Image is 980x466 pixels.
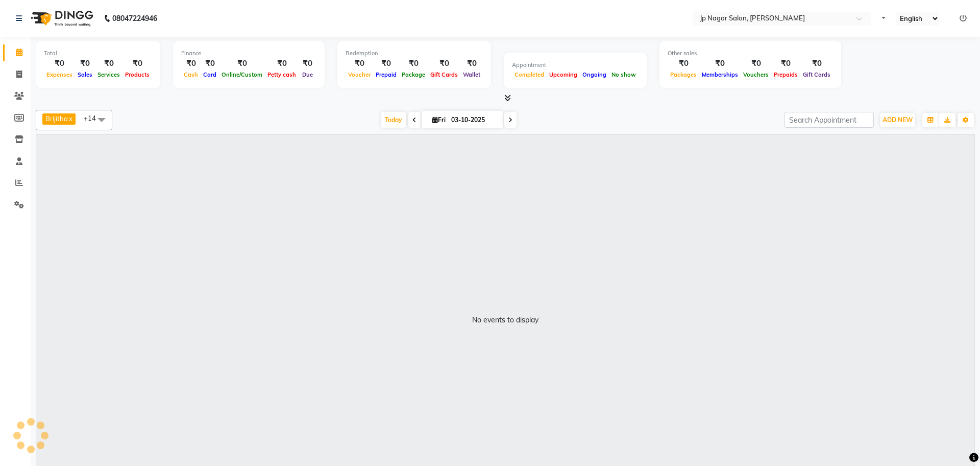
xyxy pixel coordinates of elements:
[181,71,201,78] span: Cash
[460,58,483,69] div: ₹0
[219,71,265,78] span: Online/Custom
[800,71,833,78] span: Gift Cards
[880,113,915,127] button: ADD NEW
[512,71,547,78] span: Completed
[112,4,157,33] b: 08047224946
[45,114,68,123] span: Brijitha
[300,71,315,78] span: Due
[428,58,460,69] div: ₹0
[265,71,299,78] span: Petty cash
[95,71,122,78] span: Services
[201,71,219,78] span: Card
[181,49,316,58] div: Finance
[68,114,72,123] a: x
[580,71,609,78] span: Ongoing
[428,71,460,78] span: Gift Cards
[699,71,741,78] span: Memberships
[373,58,399,69] div: ₹0
[800,58,833,69] div: ₹0
[547,71,580,78] span: Upcoming
[399,71,428,78] span: Package
[219,58,265,69] div: ₹0
[460,71,483,78] span: Wallet
[771,58,800,69] div: ₹0
[472,315,538,325] div: No events to display
[75,71,95,78] span: Sales
[668,49,833,58] div: Other sales
[448,112,499,128] input: 2025-10-03
[741,71,771,78] span: Vouchers
[883,116,913,124] span: ADD NEW
[346,49,483,58] div: Redemption
[668,71,699,78] span: Packages
[668,58,699,69] div: ₹0
[44,58,75,69] div: ₹0
[84,114,104,122] span: +14
[122,58,152,69] div: ₹0
[381,112,406,128] span: Today
[201,58,219,69] div: ₹0
[26,4,96,33] img: logo
[785,112,874,128] input: Search Appointment
[430,116,448,124] span: Fri
[741,58,771,69] div: ₹0
[44,71,75,78] span: Expenses
[512,61,639,69] div: Appointment
[346,58,373,69] div: ₹0
[95,58,122,69] div: ₹0
[122,71,152,78] span: Products
[699,58,741,69] div: ₹0
[609,71,639,78] span: No show
[181,58,201,69] div: ₹0
[373,71,399,78] span: Prepaid
[399,58,428,69] div: ₹0
[346,71,373,78] span: Voucher
[75,58,95,69] div: ₹0
[299,58,316,69] div: ₹0
[44,49,152,58] div: Total
[771,71,800,78] span: Prepaids
[265,58,299,69] div: ₹0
